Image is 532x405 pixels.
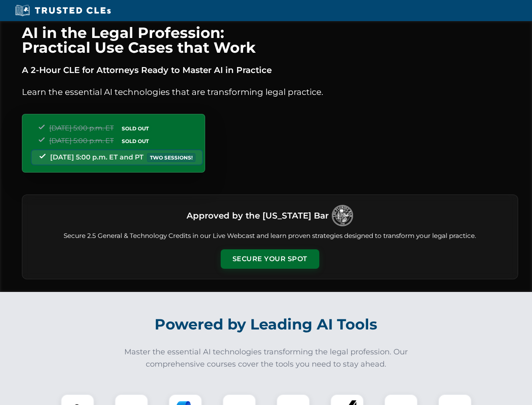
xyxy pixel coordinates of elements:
span: [DATE] 5:00 p.m. ET [49,124,114,132]
button: Secure Your Spot [221,249,319,269]
p: Secure 2.5 General & Technology Credits in our Live Webcast and learn proven strategies designed ... [32,231,508,241]
img: Trusted CLEs [13,4,113,17]
span: [DATE] 5:00 p.m. ET [49,137,114,145]
span: SOLD OUT [119,124,152,133]
p: A 2-Hour CLE for Attorneys Ready to Master AI in Practice [22,63,518,77]
p: Learn the essential AI technologies that are transforming legal practice. [22,85,518,99]
h1: AI in the Legal Profession: Practical Use Cases that Work [22,25,518,55]
span: SOLD OUT [119,137,152,146]
h2: Powered by Leading AI Tools [33,310,500,339]
h3: Approved by the [US_STATE] Bar [187,208,329,223]
p: Master the essential AI technologies transforming the legal profession. Our comprehensive courses... [119,346,414,370]
img: Logo [332,205,353,226]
